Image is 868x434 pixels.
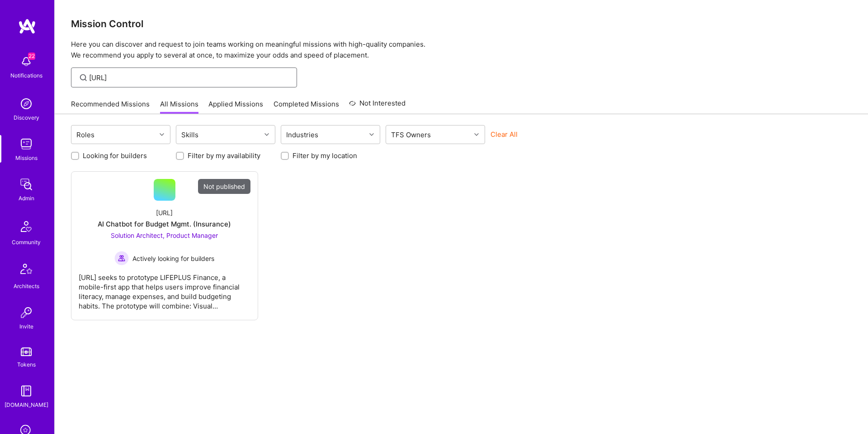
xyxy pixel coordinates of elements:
[389,128,433,141] div: TFS Owners
[160,132,164,137] i: icon Chevron
[284,128,321,141] div: Industries
[28,53,35,60] span: 22
[5,400,48,410] div: [DOMAIN_NAME]
[74,128,97,141] div: Roles
[264,132,269,137] i: icon Chevron
[78,72,89,83] i: icon SearchGrey
[17,382,35,400] img: guide book
[274,99,339,114] a: Completed Missions
[71,39,852,61] p: Here you can discover and request to join teams working on meaningful missions with high-quality ...
[17,135,35,153] img: teamwork
[19,322,33,331] div: Invite
[71,99,150,114] a: Recommended Missions
[188,151,260,160] label: Filter by my availability
[132,254,214,263] span: Actively looking for builders
[14,281,39,291] div: Architects
[15,216,37,237] img: Community
[208,99,263,114] a: Applied Missions
[111,231,218,239] span: Solution Architect, Product Manager
[10,71,42,80] div: Notifications
[160,99,198,114] a: All Missions
[114,251,129,265] img: Actively looking for builders
[491,130,518,139] button: Clear All
[474,132,479,137] i: icon Chevron
[79,265,250,311] div: [URL] seeks to prototype LIFEPLUS Finance, a mobile-first app that helps users improve financial ...
[21,347,32,356] img: tokens
[17,304,35,322] img: Invite
[156,208,173,217] div: [URL]
[14,113,39,122] div: Discovery
[12,237,41,247] div: Community
[369,132,374,137] i: icon Chevron
[71,18,852,29] h3: Mission Control
[179,128,201,141] div: Skills
[349,98,406,114] a: Not Interested
[198,179,250,194] div: Not published
[19,193,34,203] div: Admin
[79,179,250,313] a: Not published[URL]AI Chatbot for Budget Mgmt. (Insurance)Solution Architect, Product Manager Acti...
[18,18,36,34] img: logo
[17,53,35,71] img: bell
[89,73,290,82] input: Find Mission...
[17,95,35,113] img: discovery
[15,260,37,281] img: Architects
[83,151,147,160] label: Looking for builders
[292,151,357,160] label: Filter by my location
[17,175,35,193] img: admin teamwork
[98,219,231,229] div: AI Chatbot for Budget Mgmt. (Insurance)
[17,360,36,369] div: Tokens
[15,153,38,163] div: Missions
